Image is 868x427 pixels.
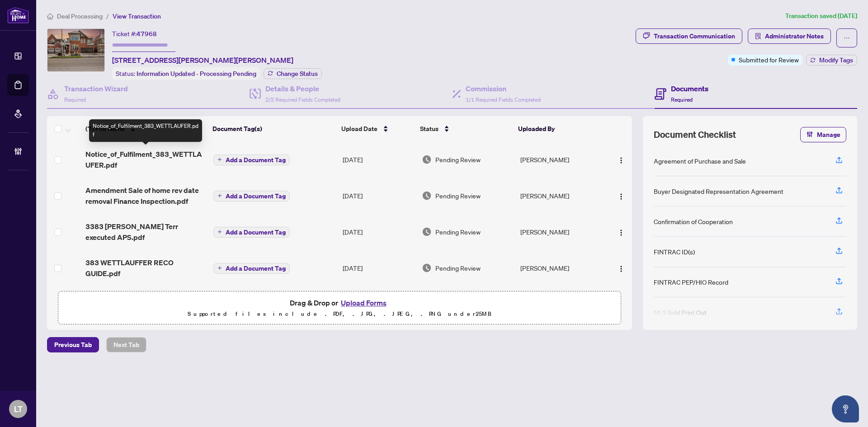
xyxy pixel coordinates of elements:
span: Document Checklist [654,128,736,141]
article: Transaction saved [DATE] [785,11,857,21]
img: Document Status [422,227,432,237]
span: 3383 [PERSON_NAME] Terr executed APS.pdf [85,221,206,243]
span: Upload Date [341,124,377,134]
p: Supported files include .PDF, .JPG, .JPEG, .PNG under 25 MB [64,309,615,319]
span: Add a Document Tag [226,229,286,235]
button: Open asap [832,395,859,422]
button: Add a Document Tag [213,190,290,202]
button: Transaction Communication [636,28,742,44]
span: Add a Document Tag [226,265,286,272]
span: plus [217,157,222,162]
span: Pending Review [435,227,481,237]
button: Add a Document Tag [213,262,290,274]
button: Add a Document Tag [213,191,290,202]
td: [PERSON_NAME] [517,141,604,178]
span: Pending Review [435,191,481,201]
button: Next Tab [106,337,146,352]
span: Add a Document Tag [226,193,286,199]
span: Manage [817,127,840,142]
img: IMG-W12146728_1.jpg [47,29,104,71]
span: View Transaction [113,12,161,20]
img: Logo [618,193,625,200]
span: [STREET_ADDRESS][PERSON_NAME][PERSON_NAME] [112,55,293,66]
h4: Documents [671,83,708,94]
span: Add a Document Tag [226,157,286,163]
td: [DATE] [339,214,418,250]
span: Pending Review [435,263,481,273]
img: Document Status [422,155,432,164]
td: [PERSON_NAME] [517,214,604,250]
img: Logo [618,157,625,164]
td: [PERSON_NAME] [517,250,604,286]
td: [DATE] [339,286,418,322]
span: Submitted for Review [739,55,799,65]
div: Transaction Communication [654,29,735,43]
button: Add a Document Tag [213,226,290,238]
button: Add a Document Tag [213,154,290,165]
img: Document Status [422,191,432,201]
span: plus [217,193,222,198]
div: Notice_of_Fulfilment_383_WETTLAUFER.pdf [89,119,202,142]
span: home [47,13,53,19]
span: Deal Processing [57,12,103,20]
th: Status [416,116,515,141]
span: Notice_of_Fulfilment_383_WETTLAUFER.pdf [85,149,206,170]
span: Modify Tags [819,57,853,63]
span: plus [217,266,222,270]
th: Upload Date [338,116,416,141]
span: Drag & Drop or [290,297,389,309]
li: / [106,11,109,21]
button: Add a Document Tag [213,263,290,274]
span: Amendment Sale of home rev date removal Finance Inspection.pdf [85,185,206,206]
span: 383 WETTLAUFFER RECO GUIDE.pdf [85,257,206,279]
span: Administrator Notes [765,29,824,43]
span: Required [671,96,693,103]
span: Drag & Drop orUpload FormsSupported files include .PDF, .JPG, .JPEG, .PNG under25MB [58,291,621,325]
span: Information Updated - Processing Pending [137,70,256,78]
th: Uploaded By [514,116,601,141]
button: Administrator Notes [748,28,831,44]
span: Status [420,124,439,134]
button: Modify Tags [806,55,857,66]
h4: Transaction Wizard [64,83,128,94]
span: 2/2 Required Fields Completed [265,96,340,103]
h4: Commission [466,83,541,94]
span: Change Status [277,70,318,77]
button: Upload Forms [338,297,389,309]
img: Logo [618,229,625,236]
div: Buyer Designated Representation Agreement [654,186,783,196]
img: Logo [618,265,625,272]
td: [PERSON_NAME] [517,178,604,214]
span: LT [14,403,23,415]
div: FINTRAC ID(s) [654,247,695,257]
th: (7) File Name [82,116,209,141]
button: Add a Document Tag [213,227,290,238]
div: Agreement of Purchase and Sale [654,156,746,166]
th: Document Tag(s) [209,116,337,141]
button: Logo [614,152,628,167]
td: [DATE] [339,250,418,286]
td: [PERSON_NAME] [517,286,604,322]
span: Required [64,96,86,103]
td: [DATE] [339,141,418,178]
button: Logo [614,188,628,203]
img: Document Status [422,263,432,273]
button: Add a Document Tag [213,155,290,165]
span: (7) File Name [85,124,125,134]
div: FINTRAC PEP/HIO Record [654,277,728,287]
span: Previous Tab [54,338,92,352]
div: Confirmation of Cooperation [654,216,733,226]
div: Ticket #: [112,28,157,39]
button: Change Status [264,68,322,79]
div: Status: [112,67,260,80]
button: Logo [614,225,628,239]
span: plus [217,230,222,234]
span: solution [755,33,761,39]
span: ellipsis [844,35,850,41]
span: 47968 [137,30,157,38]
button: Logo [614,261,628,275]
td: [DATE] [339,178,418,214]
span: 1/1 Required Fields Completed [466,96,541,103]
span: Pending Review [435,155,481,164]
h4: Details & People [265,83,340,94]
